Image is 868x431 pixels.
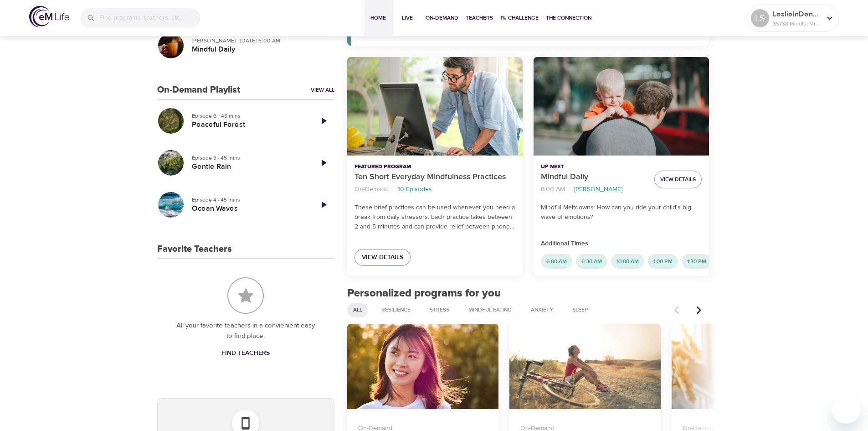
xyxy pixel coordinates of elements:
span: Sleep [567,306,594,314]
span: Stress [424,306,455,314]
span: Mindful Eating [463,306,517,314]
span: View Details [660,175,696,184]
h5: Mindful Daily [192,45,327,54]
p: All your favorite teachers in a convienient easy to find place. [175,321,316,341]
div: 1:00 PM [648,254,678,269]
p: Additional Times [541,239,702,249]
img: logo [29,6,69,27]
div: 6:00 AM [541,254,572,269]
span: Teachers [466,13,493,23]
span: All [348,306,368,314]
span: The Connection [546,13,591,23]
p: Episode 5 · 45 mins [192,154,305,162]
span: 1% Challenge [500,13,539,23]
span: Anxiety [525,306,559,314]
div: 10:00 AM [611,254,644,269]
p: These brief practices can be used whenever you need a break from daily stressors. Each practice t... [354,203,515,232]
span: Find Teachers [221,348,270,359]
p: On-Demand [354,185,389,194]
span: 6:00 AM [541,258,572,265]
a: Play Episode [313,110,334,132]
div: 6:30 AM [576,254,607,269]
button: Peaceful Forest [157,107,185,135]
p: LeslieInDenver [773,9,821,20]
p: Featured Program [354,163,515,171]
span: Resilience [376,306,416,314]
button: View Details [654,171,702,188]
span: Home [367,13,389,23]
p: [PERSON_NAME] [574,185,622,194]
div: Sleep [566,303,594,317]
button: Getting Active [509,324,661,409]
span: 1:00 PM [648,258,678,265]
img: Favorite Teachers [227,277,264,314]
p: 35738 Mindful Minutes [773,20,821,28]
p: Mindful Daily [541,171,647,183]
div: Anxiety [525,303,559,317]
div: LS [751,9,769,27]
button: Next items [689,300,709,320]
p: Up Next [541,163,647,171]
button: Ten Short Everyday Mindfulness Practices [347,57,523,156]
li: · [392,183,394,196]
div: Stress [424,303,455,317]
input: Find programs, teachers, etc... [99,8,200,28]
h3: On-Demand Playlist [157,85,240,95]
button: Mindful Eating: A Path to Well-being [672,324,823,409]
button: Mindful Daily [534,57,709,156]
div: 1:30 PM [682,254,712,269]
li: · [569,183,570,196]
p: 6:00 AM [541,185,565,194]
button: Gentle Rain [157,149,185,177]
nav: breadcrumb [354,183,515,196]
p: [PERSON_NAME] · [DATE] 6:00 AM [192,36,327,45]
button: 7 Days of Emotional Intelligence [347,324,498,409]
a: Find Teachers [218,345,273,362]
p: Episode 4 · 45 mins [192,196,305,204]
p: Mindful Meltdowns: How can you ride your child's big wave of emotions? [541,203,702,222]
a: Play Episode [313,152,334,174]
a: View All [311,86,334,94]
p: 10 Episodes [398,185,432,194]
span: 10:00 AM [611,258,644,265]
span: Live [396,13,418,23]
h5: Gentle Rain [192,162,305,171]
div: Mindful Eating [462,303,518,317]
button: Ocean Waves [157,191,185,218]
h5: Peaceful Forest [192,120,305,130]
h2: Personalized programs for you [347,287,709,300]
a: View Details [354,249,411,266]
p: Episode 6 · 45 mins [192,112,305,120]
nav: breadcrumb [541,183,647,196]
span: 6:30 AM [576,258,607,265]
div: Resilience [375,303,416,317]
h5: Ocean Waves [192,204,305,213]
a: Play Episode [313,194,334,216]
span: On-Demand [426,13,458,23]
span: 1:30 PM [682,258,712,265]
p: Ten Short Everyday Mindfulness Practices [354,171,515,183]
span: View Details [362,252,403,263]
div: All [347,303,368,317]
iframe: Button to launch messaging window [832,395,861,424]
h3: Favorite Teachers [157,244,232,254]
